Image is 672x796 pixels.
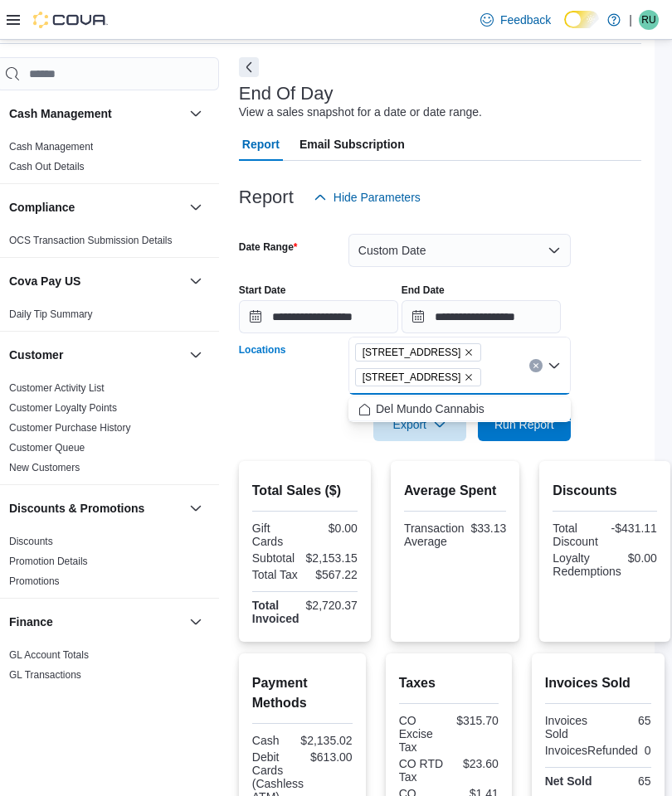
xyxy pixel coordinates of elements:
div: -$431.11 [608,522,657,535]
h2: Payment Methods [252,673,353,713]
div: $567.22 [308,568,358,581]
h3: Discounts & Promotions [9,500,144,517]
span: [STREET_ADDRESS] [363,369,461,386]
div: Choose from the following options [348,397,571,421]
h3: Cash Management [9,105,112,122]
input: Press the down key to open a popover containing a calendar. [239,300,398,333]
p: | [629,10,632,30]
button: Discounts & Promotions [9,500,183,517]
span: Dark Mode [564,28,565,29]
div: Ray Ubieta [639,10,659,30]
div: $33.13 [471,522,507,535]
div: $613.00 [310,750,353,764]
div: 65 [601,714,651,727]
h2: Discounts [553,481,657,501]
a: Discounts [9,536,53,547]
span: 2394 S Broadway [355,343,482,362]
strong: Total Invoiced [252,599,299,625]
div: Transaction Average [404,522,465,548]
button: Run Report [478,408,571,441]
button: Remove 6302 E Colfax Ave from selection in this group [464,372,474,382]
input: Dark Mode [564,11,599,28]
label: Locations [239,343,286,357]
a: OCS Transaction Submission Details [9,235,173,246]
span: Report [242,128,280,161]
div: $315.70 [452,714,499,727]
label: Start Date [239,284,286,297]
div: Total Discount [553,522,601,548]
div: $23.60 [452,757,499,770]
span: Hide Parameters [334,189,421,206]
a: Customer Loyalty Points [9,402,117,414]
button: Customer [186,345,206,365]
a: Promotion Details [9,556,88,567]
div: 65 [601,774,651,788]
div: InvoicesRefunded [545,744,638,757]
div: $0.00 [628,551,657,565]
a: Cash Management [9,141,93,153]
span: [STREET_ADDRESS] [363,344,461,361]
button: Hide Parameters [307,181,427,214]
div: Cash [252,734,295,747]
a: Feedback [474,3,558,36]
button: Compliance [186,197,206,217]
label: End Date [402,284,445,297]
a: Daily Tip Summary [9,308,93,320]
h2: Taxes [399,673,499,693]
span: Export [383,408,456,441]
a: Cash Out Details [9,161,85,172]
button: Compliance [9,199,183,216]
div: $2,720.37 [306,599,358,612]
h3: Finance [9,614,53,630]
span: Email Subscription [299,128,405,161]
button: Close list of options [548,359,561,372]
div: $2,135.02 [300,734,352,747]
div: CO RTD Tax [399,757,446,784]
div: $2,153.15 [306,551,358,565]
h3: Compliance [9,199,75,216]
div: CO Excise Tax [399,714,446,754]
a: New Customers [9,462,80,473]
strong: Net Sold [545,774,592,788]
a: Customer Purchase History [9,422,131,434]
div: Gift Cards [252,522,302,548]
span: Del Mundo Cannabis [376,400,485,417]
button: Export [373,408,466,441]
input: Press the down key to open a popover containing a calendar. [402,300,561,333]
span: Run Report [494,416,554,433]
a: Promotions [9,575,60,587]
h3: End Of Day [239,84,334,104]
h3: Cova Pay US [9,273,80,289]
span: Feedback [500,12,551,28]
button: Cova Pay US [9,273,183,289]
h3: Customer [9,347,63,363]
div: Loyalty Redemptions [553,551,621,578]
label: Date Range [239,240,298,254]
img: Cova [33,12,108,28]
div: $0.00 [308,522,358,535]
a: Customer Queue [9,442,85,454]
button: Cash Management [186,104,206,124]
span: RU [641,10,655,30]
span: 6302 E Colfax Ave [355,368,482,386]
button: Clear input [529,359,543,372]
button: Del Mundo Cannabis [348,397,571,421]
h2: Average Spent [404,481,506,501]
button: Custom Date [348,234,571,267]
button: Finance [9,614,183,630]
a: GL Account Totals [9,649,89,661]
a: Customer Activity List [9,382,105,394]
button: Finance [186,612,206,632]
button: Remove 2394 S Broadway from selection in this group [464,347,474,357]
button: Cova Pay US [186,271,206,291]
a: GL Transactions [9,669,81,681]
div: Total Tax [252,568,302,581]
button: Discounts & Promotions [186,498,206,518]
button: Customer [9,347,183,363]
div: Invoices Sold [545,714,595,740]
button: Cash Management [9,105,183,122]
button: Next [239,57,259,77]
div: Subtotal [252,551,299,565]
h3: Report [239,187,294,207]
div: View a sales snapshot for a date or date range. [239,104,482,121]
